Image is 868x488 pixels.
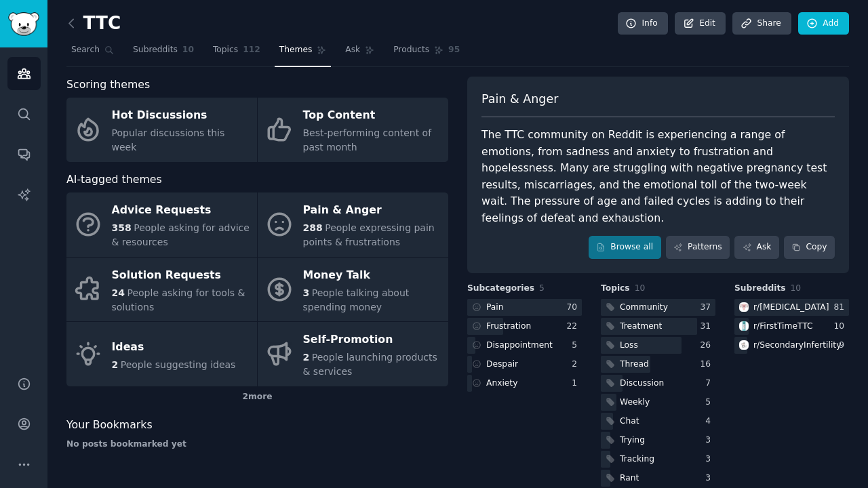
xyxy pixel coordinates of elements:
[618,12,668,35] a: Info
[279,44,313,56] span: Themes
[112,222,132,233] span: 358
[700,321,715,333] div: 31
[467,356,582,373] a: Despair2
[620,302,668,314] div: Community
[448,44,460,56] span: 95
[620,321,662,333] div: Treatment
[572,340,582,352] div: 5
[739,302,749,312] img: infertility
[486,340,553,352] div: Disappointment
[467,375,582,392] a: Anxiety1
[675,12,726,35] a: Edit
[486,302,504,314] div: Pain
[303,264,441,286] div: Money Talk
[66,322,257,386] a: Ideas2People suggesting ideas
[839,340,849,352] div: 9
[258,192,448,257] a: Pain & Anger288People expressing pain points & frustrations
[705,396,715,409] div: 5
[112,287,245,312] span: People asking for tools & solutions
[66,171,162,188] span: AI-tagged themes
[620,472,639,485] div: Rant
[481,127,835,226] div: The TTC community on Reddit is experiencing a range of emotions, from sadness and anxiety to frus...
[467,337,582,354] a: Disappointment5
[121,359,236,370] span: People suggesting ideas
[601,432,715,449] a: Trying3
[303,200,441,222] div: Pain & Anger
[753,302,829,314] div: r/ [MEDICAL_DATA]
[213,44,238,56] span: Topics
[303,222,323,233] span: 288
[833,302,849,314] div: 81
[734,299,849,316] a: infertilityr/[MEDICAL_DATA]81
[467,299,582,316] a: Pain70
[705,378,715,390] div: 7
[734,236,779,259] a: Ask
[620,359,649,371] div: Thread
[112,200,250,222] div: Advice Requests
[486,359,518,371] div: Despair
[112,222,250,247] span: People asking for advice & resources
[128,39,199,67] a: Subreddits10
[486,378,517,390] div: Anxiety
[620,378,664,390] div: Discussion
[601,470,715,487] a: Rant3
[601,413,715,430] a: Chat4
[833,321,849,333] div: 10
[705,434,715,447] div: 3
[66,77,150,94] span: Scoring themes
[112,105,250,127] div: Hot Discussions
[66,192,257,257] a: Advice Requests358People asking for advice & resources
[66,39,119,67] a: Search
[705,472,715,485] div: 3
[601,375,715,392] a: Discussion7
[539,283,545,293] span: 5
[71,44,100,56] span: Search
[601,318,715,335] a: Treatment31
[112,127,225,152] span: Popular discussions this week
[393,44,429,56] span: Products
[784,236,835,259] button: Copy
[340,39,379,67] a: Ask
[620,340,638,352] div: Loss
[66,417,153,434] span: Your Bookmarks
[389,39,465,67] a: Products95
[700,302,715,314] div: 37
[303,329,441,351] div: Self-Promotion
[275,39,332,67] a: Themes
[467,318,582,335] a: Frustration22
[732,12,791,35] a: Share
[601,394,715,411] a: Weekly5
[112,264,250,286] div: Solution Requests
[620,453,654,466] div: Tracking
[258,322,448,386] a: Self-Promotion2People launching products & services
[258,98,448,162] a: Top ContentBest-performing content of past month
[258,258,448,322] a: Money Talk3People talking about spending money
[601,451,715,468] a: Tracking3
[753,340,841,352] div: r/ SecondaryInfertility
[734,318,849,335] a: FirstTimeTTCr/FirstTimeTTC10
[753,321,813,333] div: r/ FirstTimeTTC
[112,336,236,358] div: Ideas
[705,453,715,466] div: 3
[700,359,715,371] div: 16
[481,91,558,108] span: Pain & Anger
[601,337,715,354] a: Loss26
[303,287,310,298] span: 3
[620,434,645,447] div: Trying
[666,236,730,259] a: Patterns
[734,283,786,295] span: Subreddits
[66,13,121,35] h2: TTC
[243,44,260,56] span: 112
[208,39,265,67] a: Topics112
[112,287,125,298] span: 24
[700,340,715,352] div: 26
[589,236,661,259] a: Browse all
[572,378,582,390] div: 1
[303,222,435,247] span: People expressing pain points & frustrations
[635,283,646,293] span: 10
[303,352,310,363] span: 2
[798,12,849,35] a: Add
[133,44,178,56] span: Subreddits
[601,299,715,316] a: Community37
[566,321,582,333] div: 22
